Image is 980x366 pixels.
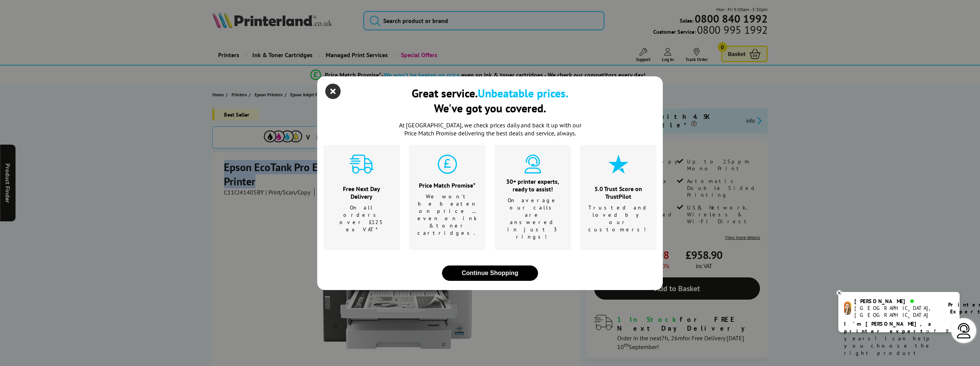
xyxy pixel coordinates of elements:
[956,323,972,338] img: user-headset-light.svg
[844,320,954,357] p: of 8 years! I can help you choose the right product
[417,193,477,237] p: We won't be beaten on price …even on ink & toner cartridges.
[417,181,477,189] div: Price Match Promise*
[394,121,586,137] p: At [GEOGRAPHIC_DATA], we check prices daily and back it up with our Price Match Promise deliverin...
[844,320,934,335] b: I'm [PERSON_NAME], a printer expert
[588,185,649,200] div: 5.0 Trust Score on TrustPilot
[333,185,391,200] div: Free Next Day Delivery
[504,197,562,241] p: On average our calls are answered in just 3 rings!
[844,302,851,315] img: amy-livechat.png
[478,86,568,101] b: Unbeatable prices.
[412,86,568,115] div: Great service. We've got you covered.
[327,86,339,97] button: close modal
[854,305,939,318] div: [GEOGRAPHIC_DATA], [GEOGRAPHIC_DATA]
[854,298,939,305] div: [PERSON_NAME]
[333,204,391,233] p: On all orders over £125 ex VAT*
[504,178,562,193] div: 30+ printer experts, ready to assist!
[442,265,538,281] button: close modal
[588,204,649,233] p: Trusted and loved by our customers!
